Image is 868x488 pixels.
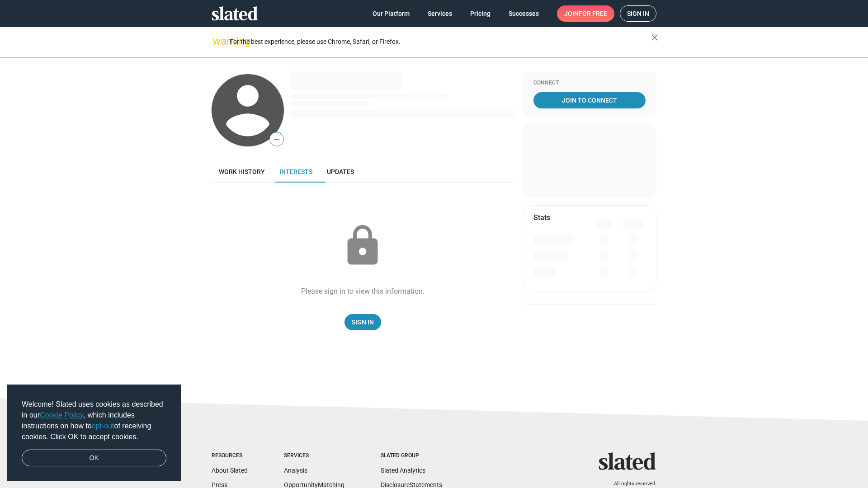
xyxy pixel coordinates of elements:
span: Sign In [352,314,374,330]
a: opt-out [92,422,114,430]
div: cookieconsent [7,385,181,481]
span: Our Platform [373,5,410,22]
a: Cookie Policy [40,411,84,419]
div: Resources [212,452,248,460]
div: Connect [533,80,646,87]
mat-icon: lock [340,223,385,268]
span: Successes [509,5,539,22]
span: Welcome! Slated uses cookies as described in our , which includes instructions on how to of recei... [22,399,166,442]
a: Services [420,5,459,22]
a: Work history [212,161,272,183]
div: Please sign in to view this information. [301,286,425,296]
div: Slated Group [381,452,442,460]
a: Successes [501,5,546,22]
div: Services [284,452,344,460]
a: Pricing [463,5,498,22]
span: for free [579,5,607,22]
mat-icon: close [649,32,660,43]
a: Sign In [344,314,381,330]
span: Services [428,5,452,22]
span: Join [564,5,607,22]
span: Pricing [470,5,491,22]
a: About Slated [212,467,248,474]
mat-icon: warning [212,36,223,47]
mat-card-title: Stats [533,213,550,222]
span: Sign in [627,6,649,21]
a: Join To Connect [533,92,646,108]
span: — [270,134,283,145]
a: Sign in [620,5,656,22]
a: dismiss cookie message [22,450,166,467]
a: Joinfor free [557,5,614,22]
a: Our Platform [365,5,417,22]
a: Analysis [284,467,307,474]
a: Interests [272,161,320,183]
span: Join To Connect [535,92,644,108]
a: Updates [320,161,361,183]
span: Work history [219,168,265,175]
a: Slated Analytics [381,467,425,474]
span: Interests [279,168,312,175]
span: Updates [327,168,354,175]
div: For the best experience, please use Chrome, Safari, or Firefox. [230,36,651,48]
